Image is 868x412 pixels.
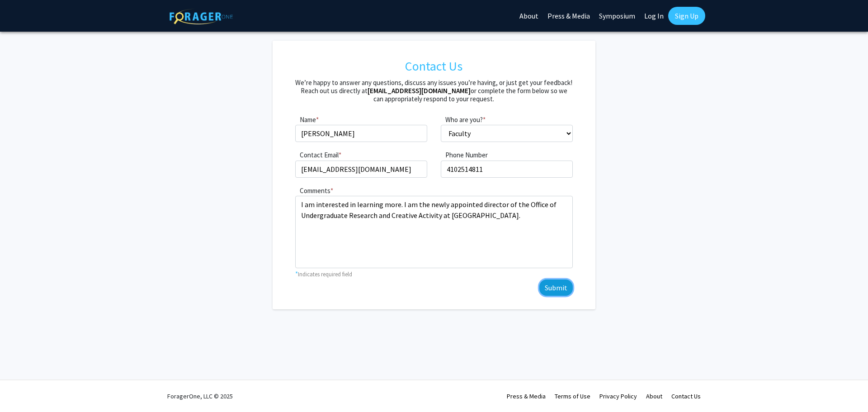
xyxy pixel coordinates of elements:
a: About [646,392,662,400]
div: ForagerOne, LLC © 2025 [167,380,233,412]
label: Contact Email [295,150,339,161]
a: [EMAIL_ADDRESS][DOMAIN_NAME] [368,86,471,95]
label: Who are you? [441,115,483,125]
h5: We’re happy to answer any questions, discuss any issues you’re having, or just get your feedback!... [295,79,572,103]
label: Comments [295,186,330,196]
input: What's your email? [295,161,427,178]
small: Indicates required field [298,270,352,278]
a: Terms of Use [555,392,590,400]
a: Sign Up [668,7,705,25]
img: ForagerOne Logo [170,9,233,24]
h1: Contact Us [295,54,572,79]
button: Submit [539,279,573,296]
a: Press & Media [507,392,546,400]
a: Privacy Policy [599,392,637,400]
iframe: Chat [7,371,38,405]
label: Name [295,115,316,125]
a: Contact Us [671,392,701,400]
label: Phone Number [441,150,488,161]
input: What's your full name? [295,125,427,142]
input: What phone number can we reach you at? [441,161,573,178]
